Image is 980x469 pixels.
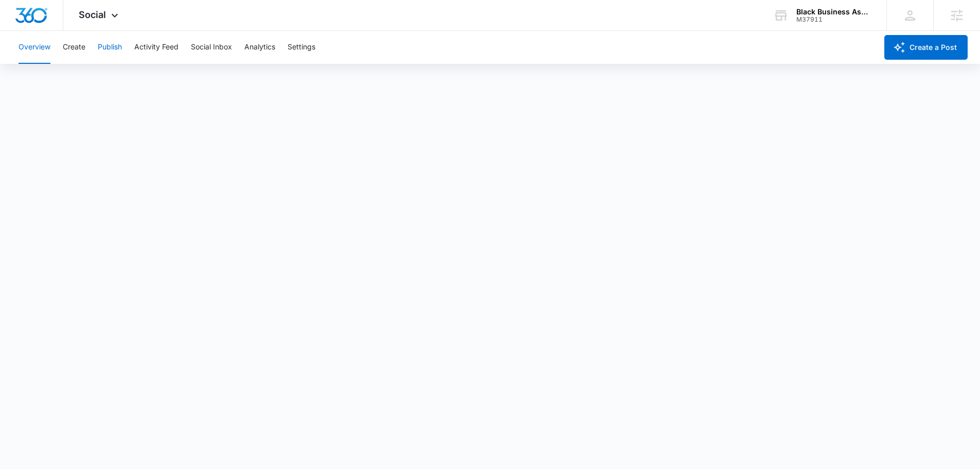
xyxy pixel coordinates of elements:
[98,31,122,64] button: Publish
[63,31,85,64] button: Create
[134,31,179,64] button: Activity Feed
[796,16,871,23] div: account id
[288,31,315,64] button: Settings
[191,31,232,64] button: Social Inbox
[19,31,50,64] button: Overview
[884,35,968,60] button: Create a Post
[79,9,106,20] span: Social
[796,8,871,16] div: account name
[244,31,275,64] button: Analytics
